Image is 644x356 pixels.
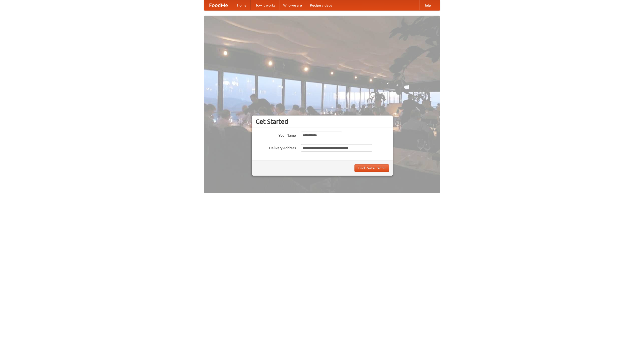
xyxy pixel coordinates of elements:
label: Your Name [256,132,296,138]
label: Delivery Address [256,144,296,150]
a: Who we are [279,0,306,10]
button: Find Restaurants! [354,164,389,172]
a: Help [419,0,435,10]
a: Recipe videos [306,0,336,10]
a: How it works [251,0,279,10]
a: Home [233,0,251,10]
a: FoodMe [204,0,233,10]
h3: Get Started [256,118,389,125]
